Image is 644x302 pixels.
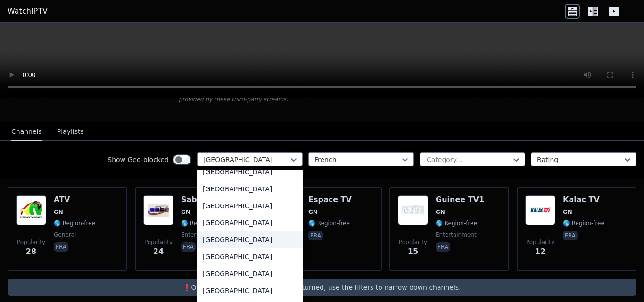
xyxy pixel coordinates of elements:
[54,195,95,204] h6: ATV
[17,238,45,246] span: Popularity
[11,283,633,292] p: ❗️Only the first 250 channels are returned, use the filters to narrow down channels.
[26,246,36,257] span: 28
[197,248,303,265] div: [GEOGRAPHIC_DATA]
[308,220,350,227] span: 🌎 Region-free
[197,282,303,299] div: [GEOGRAPHIC_DATA]
[563,208,572,216] span: GN
[54,208,63,216] span: GN
[11,123,42,141] button: Channels
[563,231,578,240] p: fra
[54,231,76,238] span: general
[197,231,303,248] div: [GEOGRAPHIC_DATA]
[153,246,164,257] span: 24
[181,208,190,216] span: GN
[197,214,303,231] div: [GEOGRAPHIC_DATA]
[308,231,323,240] p: fra
[107,155,169,164] label: Show Geo-blocked
[181,195,223,204] h6: Sab TV
[181,242,196,252] p: fra
[197,265,303,282] div: [GEOGRAPHIC_DATA]
[197,163,303,180] div: [GEOGRAPHIC_DATA]
[181,220,223,227] span: 🌎 Region-free
[436,220,477,227] span: 🌎 Region-free
[436,231,477,238] span: entertainment
[54,220,95,227] span: 🌎 Region-free
[8,6,48,17] a: WatchIPTV
[181,231,222,238] span: entertainment
[399,238,427,246] span: Popularity
[436,195,484,204] h6: Guinee TV1
[526,238,554,246] span: Popularity
[16,195,46,225] img: ATV
[563,220,604,227] span: 🌎 Region-free
[398,195,428,225] img: Guinee TV1
[535,246,545,257] span: 12
[197,180,303,197] div: [GEOGRAPHIC_DATA]
[54,242,68,252] p: fra
[308,195,352,204] h6: Espace TV
[308,208,318,216] span: GN
[525,195,555,225] img: Kalac TV
[563,195,604,204] h6: Kalac TV
[57,123,84,141] button: Playlists
[436,208,445,216] span: GN
[144,238,173,246] span: Popularity
[197,197,303,214] div: [GEOGRAPHIC_DATA]
[436,242,450,252] p: fra
[408,246,418,257] span: 15
[143,195,173,225] img: Sab TV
